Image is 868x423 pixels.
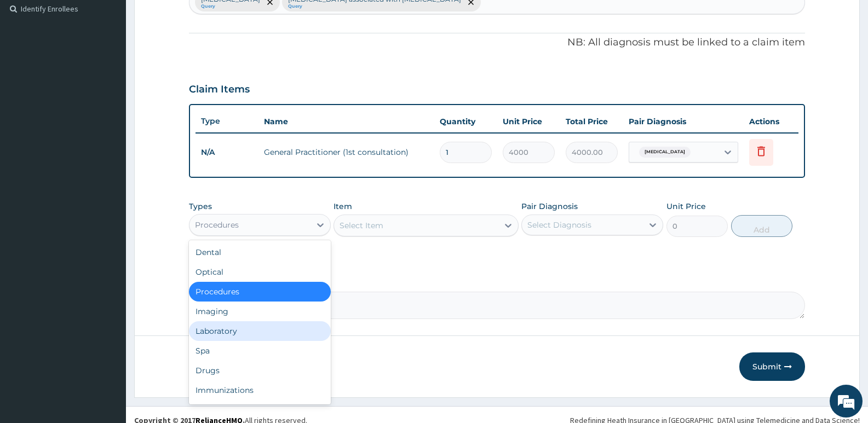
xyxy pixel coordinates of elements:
div: Procedures [195,219,239,230]
label: Item [334,201,352,212]
label: Types [189,202,212,211]
th: Name [258,111,434,132]
div: Optical [189,262,331,282]
p: NB: All diagnosis must be linked to a claim item [189,36,805,50]
img: d_794563401_company_1708531726252_794563401 [20,55,44,82]
small: Query [201,4,260,9]
span: We're online! [64,138,151,248]
div: Chat with us now [57,61,184,76]
div: Imaging [189,302,331,321]
th: Unit Price [497,111,560,132]
div: Dental [189,242,331,262]
div: Spa [189,341,331,361]
textarea: Type your message and hit 'Enter' [5,299,209,337]
div: Laboratory [189,321,331,341]
label: Comment [189,276,805,286]
div: Immunizations [189,380,331,400]
small: Query [288,4,461,9]
th: Total Price [560,111,623,132]
label: Unit Price [666,201,706,212]
td: General Practitioner (1st consultation) [258,141,434,163]
div: Select Item [340,220,383,231]
th: Type [196,111,258,131]
button: Submit [739,352,805,381]
div: Select Diagnosis [527,219,591,230]
th: Quantity [434,111,497,132]
div: Others [189,400,331,420]
div: Procedures [189,282,331,302]
h3: Claim Items [189,84,250,96]
label: Pair Diagnosis [521,201,578,212]
div: Minimize live chat window [180,5,206,32]
button: Add [731,215,792,237]
div: Drugs [189,361,331,380]
th: Actions [744,111,798,132]
th: Pair Diagnosis [623,111,744,132]
span: [MEDICAL_DATA] [639,147,691,158]
td: N/A [196,142,258,163]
